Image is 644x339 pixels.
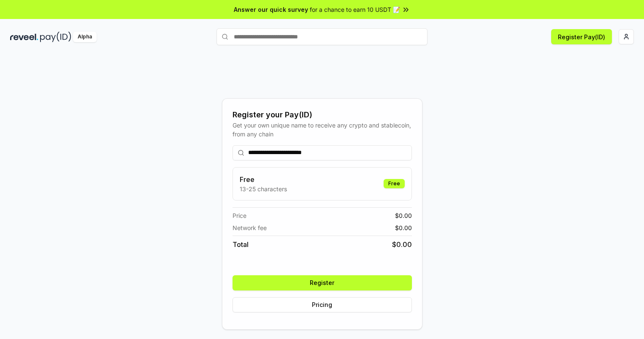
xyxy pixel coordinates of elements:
[233,211,246,220] span: Price
[240,184,287,193] p: 13-25 characters
[40,32,71,42] img: pay_id
[392,239,412,250] span: $ 0.00
[551,29,612,44] button: Register Pay(ID)
[234,5,308,14] span: Answer our quick survey
[10,32,38,42] img: reveel_dark
[233,121,412,138] div: Get your own unique name to receive any crypto and stablecoin, from any chain
[233,109,412,121] div: Register your Pay(ID)
[73,32,97,42] div: Alpha
[395,223,412,232] span: $ 0.00
[233,223,267,232] span: Network fee
[384,179,405,188] div: Free
[233,275,412,290] button: Register
[233,297,412,312] button: Pricing
[233,239,249,250] span: Total
[310,5,400,14] span: for a chance to earn 10 USDT 📝
[395,211,412,220] span: $ 0.00
[240,174,287,184] h3: Free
